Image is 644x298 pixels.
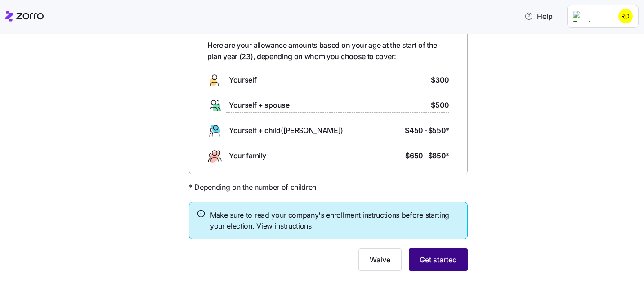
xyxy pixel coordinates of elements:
span: - [424,150,427,161]
a: View instructions [256,221,312,230]
span: Yourself + child([PERSON_NAME]) [229,125,343,136]
img: 36904a2d7fbca397066e0f10caefeab4 [618,9,633,23]
span: Make sure to read your company's enrollment instructions before starting your election. [210,210,460,232]
span: Your family [229,150,266,161]
span: $450 [405,125,423,136]
img: Employer logo [573,11,605,22]
span: * Depending on the number of children [189,182,316,193]
span: $300 [431,74,449,86]
button: Get started [409,248,468,271]
button: Help [517,7,560,25]
span: Yourself + spouse [229,100,290,111]
span: Help [524,11,553,22]
span: Waive [370,254,390,265]
span: Here are your allowance amounts based on your age at the start of the plan year ( 23 ), depending... [207,40,449,62]
span: $500 [431,100,449,111]
button: Waive [358,248,402,271]
span: Yourself [229,74,256,86]
span: $850 [428,150,449,161]
span: $550 [428,125,449,136]
span: Get started [420,254,457,265]
span: $650 [405,150,423,161]
span: - [424,125,427,136]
